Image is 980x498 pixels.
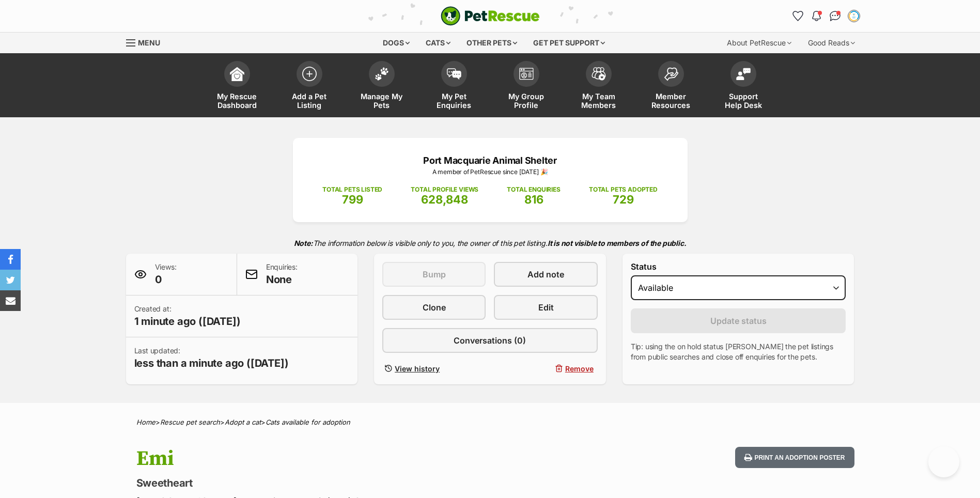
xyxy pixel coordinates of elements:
a: My Group Profile [490,56,563,117]
ul: Account quick links [790,8,862,24]
strong: It is not visible to members of the public. [548,239,687,247]
img: dashboard-icon-eb2f2d2d3e046f16d808141f083e7271f6b2e854fb5c12c21221c1fb7104beca.svg [230,67,244,81]
span: 0 [155,272,177,287]
a: Home [136,418,155,426]
img: help-desk-icon-fdf02630f3aa405de69fd3d07c3f3aa587a6932b1a1747fa1d2bba05be0121f9.svg [736,68,751,80]
a: My Rescue Dashboard [201,56,273,117]
img: Tara Mercer profile pic [849,11,859,21]
a: Add a Pet Listing [273,56,346,117]
button: My account [846,8,862,24]
div: About PetRescue [720,33,799,53]
iframe: Help Scout Beacon - Open [928,446,959,477]
label: Status [631,262,846,271]
p: Sweetheart [136,476,573,490]
img: member-resources-icon-8e73f808a243e03378d46382f2149f9095a855e16c252ad45f914b54edf8863c.svg [664,67,678,81]
img: group-profile-icon-3fa3cf56718a62981997c0bc7e787c4b2cf8bcc04b72c1350f741eb67cf2f40e.svg [519,68,534,80]
a: Member Resources [635,56,707,117]
a: Add note [494,262,597,287]
span: 1 minute ago ([DATE]) [134,314,241,329]
span: Remove [565,363,594,374]
span: My Group Profile [503,92,550,110]
span: 729 [613,193,634,206]
span: Clone [423,301,446,314]
a: Favourites [790,8,806,24]
div: Other pets [459,33,524,53]
h1: Emi [136,447,573,471]
img: logo-cat-932fe2b9b8326f06289b0f2fb663e598f794de774fb13d1741a6617ecf9a85b4.svg [441,6,540,26]
span: Support Help Desk [720,92,767,110]
strong: Note: [294,239,313,247]
span: less than a minute ago ([DATE]) [134,356,289,370]
a: View history [382,361,486,376]
a: Conversations (0) [382,328,598,353]
div: Get pet support [526,33,612,53]
p: Tip: using the on hold status [PERSON_NAME] the pet listings from public searches and close off e... [631,341,846,362]
span: Member Resources [648,92,694,110]
img: manage-my-pets-icon-02211641906a0b7f246fdf0571729dbe1e7629f14944591b6c1af311fb30b64b.svg [375,67,389,81]
span: My Pet Enquiries [431,92,477,110]
span: Manage My Pets [359,92,405,110]
p: Last updated: [134,346,289,370]
a: Clone [382,295,486,320]
div: > > > [111,418,870,426]
a: Adopt a cat [225,418,261,426]
span: 628,848 [421,193,468,206]
a: My Pet Enquiries [418,56,490,117]
p: Views: [155,262,177,287]
span: My Rescue Dashboard [214,92,260,110]
img: chat-41dd97257d64d25036548639549fe6c8038ab92f7586957e7f3b1b290dea8141.svg [830,11,841,21]
span: Add note [527,268,564,281]
div: Cats [418,33,458,53]
img: add-pet-listing-icon-0afa8454b4691262ce3f59096e99ab1cd57d4a30225e0717b998d2c9b9846f56.svg [302,67,317,81]
span: 799 [342,193,363,206]
img: notifications-46538b983faf8c2785f20acdc204bb7945ddae34d4c08c2a6579f10ce5e182be.svg [812,11,820,21]
a: Manage My Pets [346,56,418,117]
a: PetRescue [441,6,540,26]
button: Bump [382,262,486,287]
p: TOTAL PETS LISTED [322,185,382,194]
p: TOTAL ENQUIRIES [507,185,560,194]
p: Enquiries: [266,262,298,287]
span: Bump [423,268,446,281]
span: Add a Pet Listing [286,92,333,110]
a: Edit [494,295,597,320]
div: Dogs [376,33,417,53]
span: Menu [138,38,160,47]
div: Good Reads [801,33,862,53]
span: 816 [524,193,543,206]
span: Update status [710,315,767,327]
img: pet-enquiries-icon-7e3ad2cf08bfb03b45e93fb7055b45f3efa6380592205ae92323e6603595dc1f.svg [447,68,461,80]
span: Edit [538,301,554,314]
p: TOTAL PROFILE VIEWS [411,185,478,194]
img: team-members-icon-5396bd8760b3fe7c0b43da4ab00e1e3bb1a5d9ba89233759b79545d2d3fc5d0d.svg [592,67,606,81]
p: Created at: [134,304,241,329]
span: None [266,272,298,287]
a: Cats available for adoption [266,418,350,426]
p: TOTAL PETS ADOPTED [589,185,658,194]
button: Remove [494,361,597,376]
p: Port Macquarie Animal Shelter [308,153,672,167]
button: Print an adoption poster [735,447,854,468]
span: View history [395,363,440,374]
span: Conversations (0) [454,334,526,347]
a: Support Help Desk [707,56,780,117]
a: Rescue pet search [160,418,220,426]
a: My Team Members [563,56,635,117]
button: Notifications [808,8,825,24]
p: A member of PetRescue since [DATE] 🎉 [308,167,672,177]
button: Update status [631,308,846,333]
p: The information below is visible only to you, the owner of this pet listing. [126,232,854,254]
a: Menu [126,33,167,51]
span: My Team Members [575,92,622,110]
a: Conversations [827,8,844,24]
